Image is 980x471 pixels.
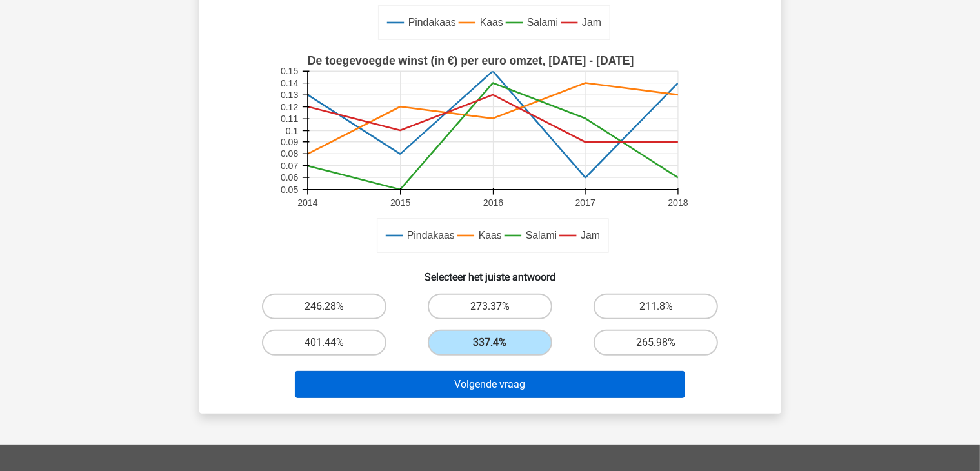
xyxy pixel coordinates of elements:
[280,137,298,147] text: 0.09
[280,172,298,183] text: 0.06
[262,330,386,356] label: 401.44%
[479,17,503,28] text: Kaas
[428,330,552,356] label: 337.4%
[428,294,552,319] label: 273.37%
[307,54,634,67] text: De toegevoegde winst (in €) per euro omzet, [DATE] - [DATE]
[220,261,761,283] h6: Selecteer het juiste antwoord
[280,185,298,195] text: 0.05
[526,17,557,28] text: Salami
[406,230,454,241] text: Pindakaas
[295,371,685,398] button: Volgende vraag
[581,230,600,241] text: Jam
[478,230,501,241] text: Kaas
[262,294,386,319] label: 246.28%
[594,330,718,356] label: 265.98%
[668,197,688,208] text: 2018
[483,197,503,208] text: 2016
[297,197,317,208] text: 2014
[280,90,298,100] text: 0.13
[594,294,718,319] label: 211.8%
[280,78,298,88] text: 0.14
[390,197,410,208] text: 2015
[525,230,556,241] text: Salami
[408,17,455,28] text: Pindakaas
[280,149,298,159] text: 0.08
[280,161,298,171] text: 0.07
[280,66,298,76] text: 0.15
[285,126,298,136] text: 0.1
[582,17,601,28] text: Jam
[280,102,298,112] text: 0.12
[575,197,595,208] text: 2017
[280,114,298,124] text: 0.11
